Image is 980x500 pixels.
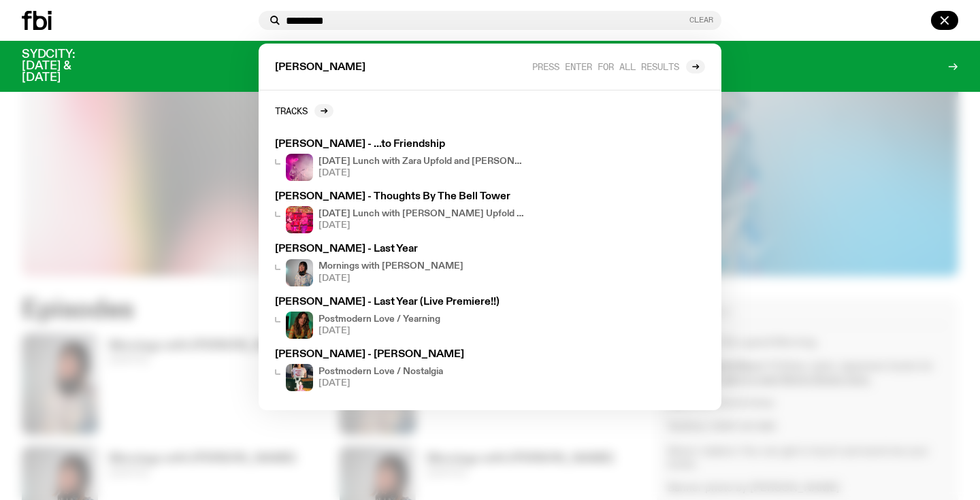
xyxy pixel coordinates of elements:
[318,379,443,388] span: [DATE]
[275,63,365,73] span: [PERSON_NAME]
[532,61,679,71] span: Press enter for all results
[286,154,313,181] img: The Belair Lips Bombs Live at Rad Festival
[286,259,313,286] img: Kana Frazer is smiling at the camera with her head tilted slightly to her left. She wears big bla...
[286,312,313,339] img: Merpire / Feature Artist
[318,327,440,335] span: [DATE]
[269,344,531,397] a: [PERSON_NAME] - [PERSON_NAME]Image of Arden Guff. Above is Arden now, an artist and the musician ...
[275,244,525,254] h3: [PERSON_NAME] - Last Year
[318,157,525,166] h4: [DATE] Lunch with Zara Upfold and [PERSON_NAME] // Reunions and FBi Festivals
[318,262,463,271] h4: Mornings with [PERSON_NAME]
[275,350,525,360] h3: [PERSON_NAME] - [PERSON_NAME]
[286,206,313,233] img: Zara and her sister dancing at Crowbar
[318,367,443,376] h4: Postmodern Love / Nostalgia
[269,134,531,186] a: [PERSON_NAME] - ...to FriendshipThe Belair Lips Bombs Live at Rad Festival[DATE] Lunch with Zara ...
[286,364,313,391] img: Image of Arden Guff. Above is Arden now, an artist and the musician behind Busted Head Racket. Be...
[275,104,333,118] a: Tracks
[318,221,525,230] span: [DATE]
[275,139,525,150] h3: [PERSON_NAME] - ...to Friendship
[269,292,531,344] a: [PERSON_NAME] - Last Year (Live Premiere!!)Merpire / Feature Artist Postmodern Love / Yearning[DATE]
[532,60,705,73] a: Press enter for all results
[318,169,525,178] span: [DATE]
[269,186,531,239] a: [PERSON_NAME] - Thoughts By The Bell TowerZara and her sister dancing at Crowbar[DATE] Lunch with...
[269,239,531,291] a: [PERSON_NAME] - Last YearKana Frazer is smiling at the camera with her head tilted slightly to he...
[275,105,308,116] h2: Tracks
[318,274,463,283] span: [DATE]
[275,297,525,307] h3: [PERSON_NAME] - Last Year (Live Premiere!!)
[318,210,525,218] h4: [DATE] Lunch with [PERSON_NAME] Upfold // Aussie Music Rulez
[689,16,713,24] button: Clear
[22,49,109,84] h3: SYDCITY: [DATE] & [DATE]
[318,315,440,324] h4: Postmodern Love / Yearning
[275,192,525,202] h3: [PERSON_NAME] - Thoughts By The Bell Tower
